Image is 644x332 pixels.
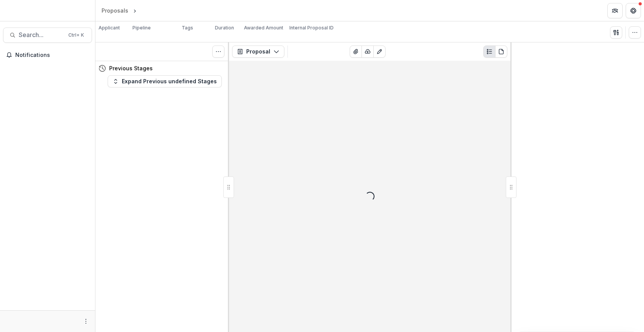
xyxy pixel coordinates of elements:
button: PDF view [495,45,507,58]
button: Plaintext view [483,45,496,58]
button: Toggle View Cancelled Tasks [212,45,224,58]
span: Search... [19,31,64,39]
button: Partners [607,3,623,18]
a: Proposals [98,5,131,16]
button: Search... [3,28,92,43]
button: Expand Previous undefined Stages [108,75,222,87]
button: More [81,317,90,326]
p: Awarded Amount [244,24,283,31]
nav: breadcrumb [98,5,171,16]
p: Duration [215,24,234,31]
h4: Previous Stages [109,64,153,72]
p: Applicant [98,24,120,31]
button: Notifications [3,49,92,61]
div: Ctrl + K [67,31,86,39]
div: Proposals [102,6,128,15]
p: Pipeline [132,24,151,31]
p: Internal Proposal ID [289,24,334,31]
span: Notifications [15,52,89,58]
button: View Attached Files [350,45,362,58]
button: Edit as form [373,45,386,58]
button: Proposal [232,45,284,58]
button: Get Help [626,3,641,18]
p: Tags [182,24,193,31]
